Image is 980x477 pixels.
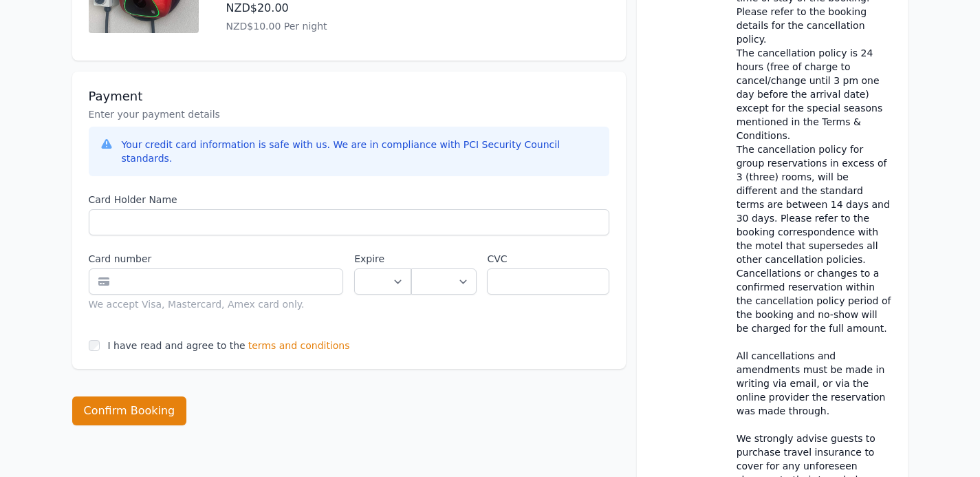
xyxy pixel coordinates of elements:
div: We accept Visa, Mastercard, Amex card only. [89,297,344,311]
label: . [411,252,476,266]
h3: Payment [89,88,609,105]
label: CVC [487,252,609,266]
div: Your credit card information is safe with us. We are in compliance with PCI Security Council stan... [122,138,598,165]
p: Enter your payment details [89,107,609,121]
span: terms and conditions [248,339,350,352]
label: Card Holder Name [89,193,609,206]
label: Card number [89,252,344,266]
label: I have read and agree to the [108,340,246,351]
label: Expire [354,252,411,266]
p: NZD$10.00 Per night [226,19,522,33]
button: Confirm Booking [72,396,187,425]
